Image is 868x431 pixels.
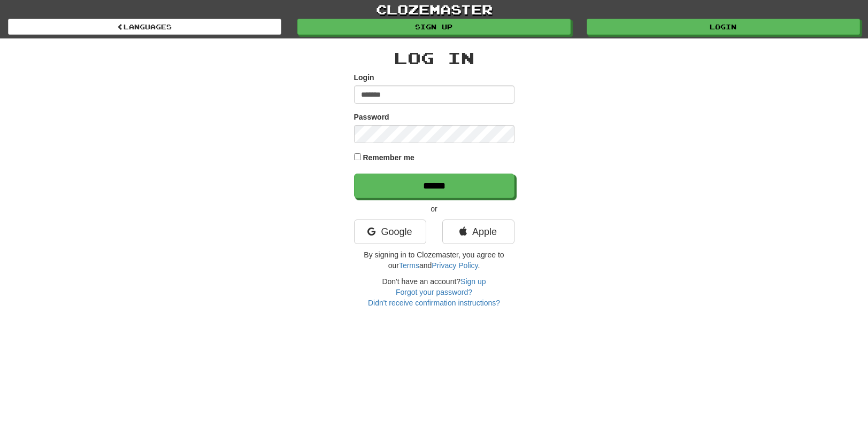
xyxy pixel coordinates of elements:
a: Sign up [297,19,571,35]
label: Login [354,72,374,83]
a: Privacy Policy [432,261,478,270]
a: Google [354,220,426,244]
a: Didn't receive confirmation instructions? [368,299,500,307]
a: Forgot your password? [396,288,472,296]
a: Languages [8,19,281,35]
p: or [354,203,514,214]
h2: Log In [354,49,514,67]
p: By signing in to Clozemaster, you agree to our and . [354,249,514,271]
a: Terms [399,261,419,270]
div: Don't have an account? [354,276,514,308]
a: Sign up [460,277,486,286]
label: Password [354,112,389,122]
label: Remember me [363,152,414,163]
a: Login [587,19,860,35]
a: Apple [442,220,514,244]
